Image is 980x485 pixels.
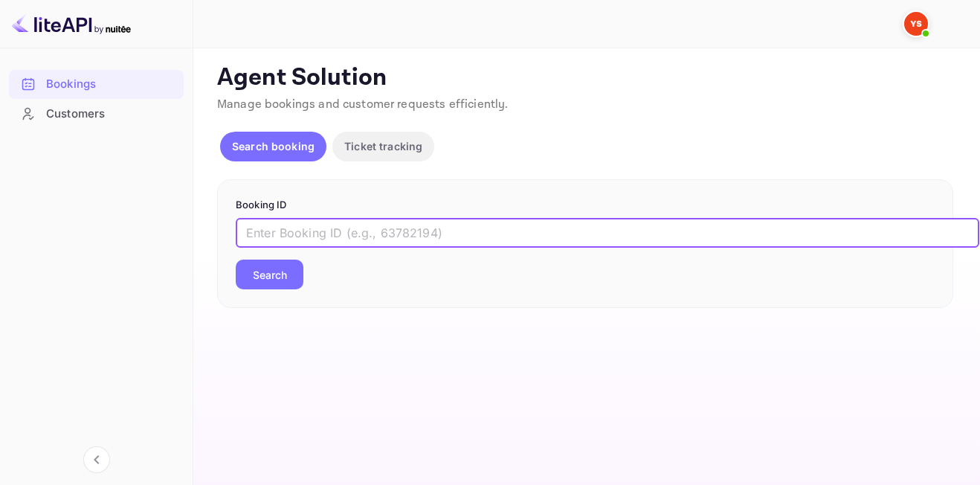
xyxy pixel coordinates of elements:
[217,63,953,93] p: Agent Solution
[46,76,176,93] div: Bookings
[236,260,303,289] button: Search
[46,106,176,123] div: Customers
[236,198,935,213] p: Booking ID
[12,12,131,36] img: LiteAPI logo
[904,12,928,36] img: Yandex Support
[232,138,315,154] p: Search booking
[217,97,509,112] span: Manage bookings and customer requests efficiently.
[9,70,184,97] a: Bookings
[9,70,184,99] div: Bookings
[344,138,422,154] p: Ticket tracking
[236,218,979,248] input: Enter Booking ID (e.g., 63782194)
[9,100,184,129] div: Customers
[83,446,110,473] button: Collapse navigation
[9,100,184,127] a: Customers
